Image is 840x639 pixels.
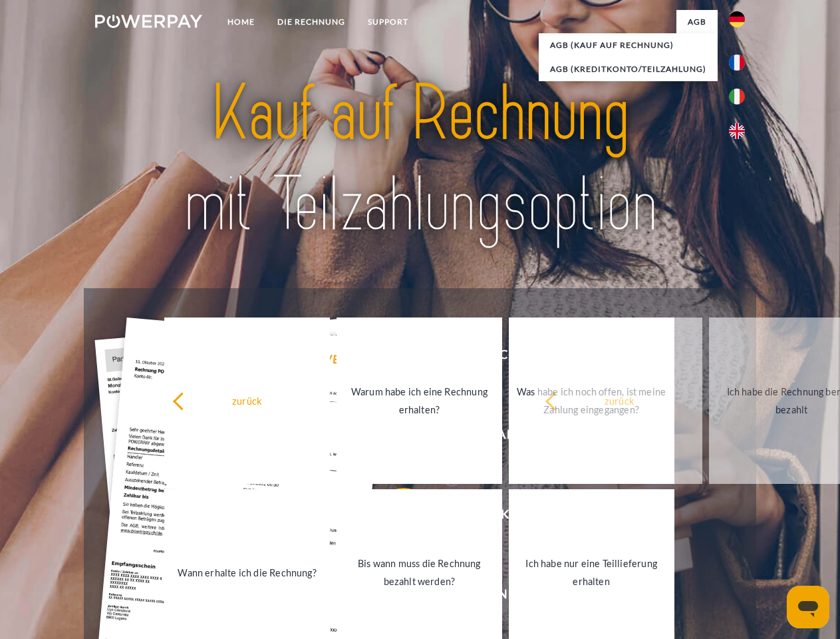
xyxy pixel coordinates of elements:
[95,15,202,28] img: logo-powerpay-white.svg
[517,383,666,419] div: Was habe ich noch offen, ist meine Zahlung eingegangen?
[539,57,718,81] a: AGB (Kreditkonto/Teilzahlung)
[509,318,674,484] a: Was habe ich noch offen, ist meine Zahlung eingegangen?
[345,383,494,419] div: Warum habe ich eine Rechnung erhalten?
[345,554,494,590] div: Bis wann muss die Rechnung bezahlt werden?
[127,64,713,255] img: title-powerpay_de.svg
[729,55,745,71] img: fr
[539,33,718,57] a: AGB (Kauf auf Rechnung)
[216,10,266,34] a: Home
[266,10,356,34] a: DIE RECHNUNG
[676,10,718,34] a: agb
[172,563,322,581] div: Wann erhalte ich die Rechnung?
[517,554,666,590] div: Ich habe nur eine Teillieferung erhalten
[729,89,745,105] img: it
[787,586,829,628] iframe: Schaltfläche zum Öffnen des Messaging-Fensters
[356,10,420,34] a: SUPPORT
[545,391,694,409] div: zurück
[729,11,745,27] img: de
[172,391,322,409] div: zurück
[729,123,745,139] img: en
